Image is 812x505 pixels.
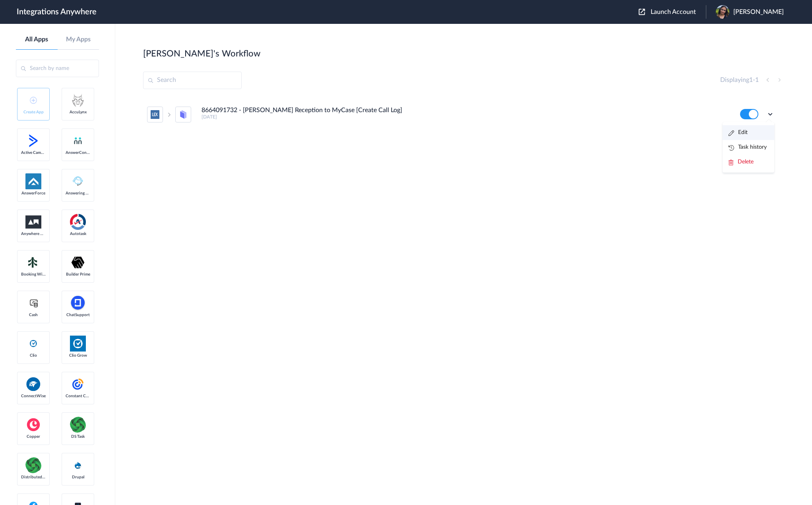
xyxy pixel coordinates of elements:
[202,107,402,114] h4: 8664091732 - [PERSON_NAME] Reception to MyCase [Create Call Log]
[733,8,784,16] span: [PERSON_NAME]
[70,376,86,392] img: constant-contact.svg
[21,313,46,317] span: Cash
[73,136,83,146] img: answerconnect-logo.svg
[16,36,58,43] a: All Apps
[729,130,748,135] a: Edit
[70,295,86,311] img: chatsupport-icon.svg
[21,434,46,439] span: Copper
[143,49,260,59] h2: [PERSON_NAME]'s Workflow
[66,150,90,155] span: AnswerConnect
[202,114,729,120] h5: [DATE]
[720,76,759,84] h4: Displaying -
[25,173,41,189] img: af-app-logo.svg
[66,394,90,398] span: Constant Contact
[17,7,97,17] h1: Integrations Anywhere
[21,191,46,196] span: AnswerForce
[21,110,46,115] span: Create App
[70,173,86,189] img: Answering_service.png
[70,214,86,230] img: autotask.png
[29,339,38,348] img: clio-logo.svg
[70,92,86,108] img: acculynx-logo.svg
[25,255,41,270] img: Setmore_Logo.svg
[66,272,90,277] span: Builder Prime
[25,417,41,433] img: copper-logo.svg
[66,353,90,358] span: Clio Grow
[73,460,83,470] img: drupal-logo.svg
[70,336,86,352] img: Clio.jpg
[143,72,242,89] input: Search
[66,313,90,317] span: ChatSupport
[25,376,41,392] img: connectwise.png
[58,36,99,43] a: My Apps
[651,9,696,15] span: Launch Account
[21,150,46,155] span: Active Campaign
[66,434,90,439] span: DS Task
[749,77,753,83] span: 1
[639,9,645,15] img: launch-acct-icon.svg
[70,417,86,433] img: distributedSource.png
[70,254,86,270] img: builder-prime-logo.svg
[30,97,37,104] img: add-icon.svg
[29,298,39,308] img: cash-logo.svg
[716,5,729,19] img: b9e72c0a-eb47-4100-a208-7ab319fc95a5.jpeg
[21,394,46,398] span: ConnectWise
[639,8,706,16] button: Launch Account
[21,231,46,236] span: Anywhere Works
[25,457,41,473] img: distributedSource.png
[21,272,46,277] span: Booking Widget
[66,110,90,115] span: AccuLynx
[755,77,759,83] span: 1
[21,353,46,358] span: Clio
[66,191,90,196] span: Answering Service
[729,144,767,150] a: Task history
[66,231,90,236] span: Autotask
[66,475,90,480] span: Drupal
[16,60,99,77] input: Search by name
[25,216,41,229] img: aww.png
[25,133,41,149] img: active-campaign-logo.svg
[21,475,46,480] span: Distributed Source
[738,159,754,165] span: Delete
